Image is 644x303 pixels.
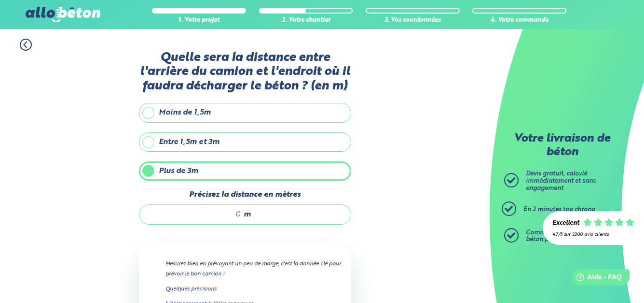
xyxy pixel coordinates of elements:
div: 4. Votre commande [472,17,566,24]
label: Plus de 3m [139,161,351,181]
iframe: Help widget launcher [558,265,633,292]
p: Votre livraison de béton [507,132,617,159]
div: 1. Votre projet [152,17,246,24]
span: En 2 minutes top chrono [523,206,595,213]
p: Quelques précisions [165,284,342,294]
div: 3. Vos coordonnées [366,17,460,24]
div: Excellent [552,220,579,227]
label: Moins de 1,5m [139,103,351,122]
input: 0 [149,210,241,219]
div: 4.7/5 sur 2300 avis clients [552,232,634,237]
div: 2. Votre chantier [259,17,353,24]
label: Précisez la distance en mètres [139,190,351,199]
img: allobéton [26,7,100,22]
span: m [244,210,251,219]
label: Entre 1,5m et 3m [139,132,351,152]
span: Commandez ensuite votre béton prêt à l'emploi [526,230,603,243]
span: Devis gratuit, calculé immédiatement et sans engagement [526,171,596,191]
p: Mesurez bien en prévoyant un peu de marge, c'est la donnée clé pour prévoir le bon camion ! [165,259,342,278]
label: Quelle sera la distance entre l'arrière du camion et l'endroit où il faudra décharger le béton ? ... [139,51,351,93]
